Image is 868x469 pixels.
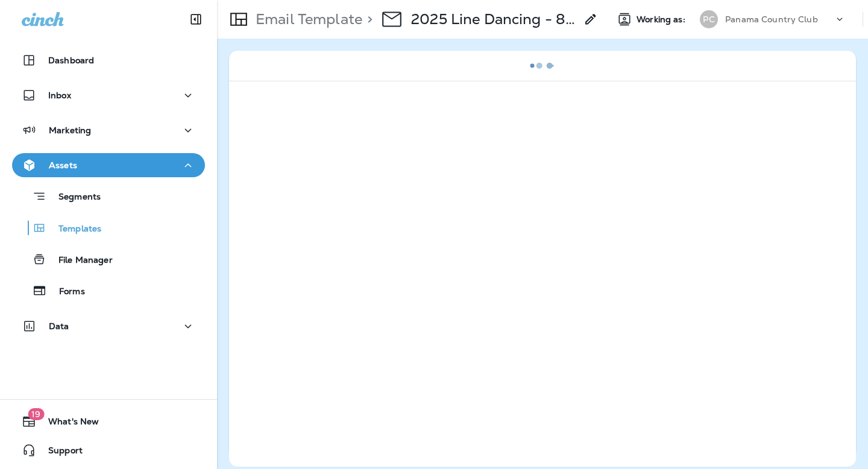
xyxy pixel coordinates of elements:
button: Marketing [12,118,205,142]
p: Data [49,321,69,331]
p: > [362,10,373,28]
p: Panama Country Club [725,14,818,24]
p: File Manager [46,255,113,266]
p: Assets [49,160,77,170]
p: Forms [47,286,85,298]
p: Segments [46,192,101,204]
button: Inbox [12,83,205,107]
p: 2025 Line Dancing - 8/21 [411,10,576,28]
button: Segments [12,183,205,209]
p: Dashboard [48,55,94,65]
p: Templates [46,224,101,235]
span: 19 [28,408,44,420]
p: Inbox [48,90,71,100]
button: Forms [12,278,205,303]
button: Data [12,314,205,338]
p: Email Template [251,10,362,28]
button: Collapse Sidebar [179,7,213,31]
span: Working as: [637,14,688,25]
button: Dashboard [12,48,205,72]
span: Support [36,445,83,460]
button: Assets [12,153,205,177]
button: Support [12,438,205,462]
button: 19What's New [12,409,205,433]
p: Marketing [49,125,91,135]
button: File Manager [12,247,205,272]
button: Templates [12,215,205,241]
div: PC [700,10,718,28]
span: What's New [36,417,99,431]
